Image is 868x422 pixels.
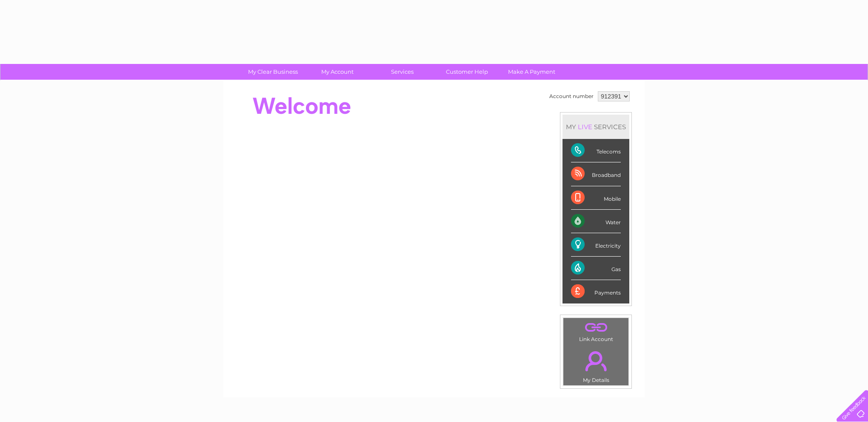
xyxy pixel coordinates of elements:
[571,280,621,303] div: Payments
[303,64,373,80] a: My Account
[497,64,567,80] a: Make A Payment
[432,64,502,80] a: Customer Help
[563,344,629,386] td: My Details
[571,233,621,257] div: Electricity
[367,64,437,80] a: Services
[571,186,621,210] div: Mobile
[571,162,621,186] div: Broadband
[571,210,621,233] div: Water
[547,89,596,104] td: Account number
[562,115,629,139] div: MY SERVICES
[565,320,626,335] a: .
[565,346,626,376] a: .
[571,139,621,162] div: Telecoms
[563,318,629,344] td: Link Account
[576,123,594,131] div: LIVE
[238,64,308,80] a: My Clear Business
[571,257,621,280] div: Gas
